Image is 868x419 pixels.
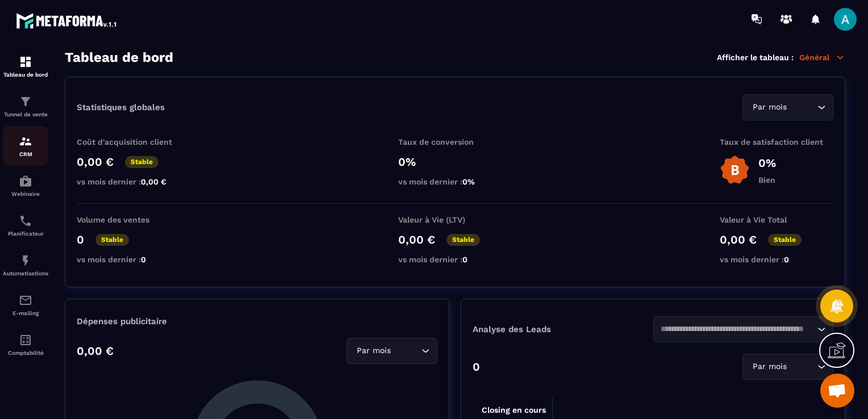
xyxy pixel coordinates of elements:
[3,111,48,118] p: Tunnel de vente
[77,102,165,112] p: Statistiques globales
[446,234,480,246] p: Stable
[77,255,190,264] p: vs mois dernier :
[77,316,437,326] p: Dépenses publicitaire
[3,72,48,78] p: Tableau de bord
[19,135,32,148] img: formation
[19,55,32,69] img: formation
[16,10,118,31] img: logo
[19,254,32,267] img: automations
[398,177,512,186] p: vs mois dernier :
[3,245,48,285] a: automationsautomationsAutomatisations
[3,191,48,197] p: Webinaire
[77,215,190,224] p: Volume des ventes
[125,156,158,168] p: Stable
[742,94,833,120] div: Search for option
[3,350,48,356] p: Comptabilité
[3,151,48,157] p: CRM
[3,325,48,364] a: accountantaccountantComptabilité
[750,101,789,114] span: Par mois
[768,234,802,246] p: Stable
[799,52,845,62] p: Général
[3,126,48,166] a: formationformationCRM
[3,310,48,316] p: E-mailing
[398,155,512,169] p: 0%
[789,101,815,114] input: Search for option
[19,95,32,108] img: formation
[720,233,757,246] p: 0,00 €
[398,137,512,146] p: Taux de conversion
[750,361,789,373] span: Par mois
[473,324,653,334] p: Analyse des Leads
[141,177,166,186] span: 0,00 €
[661,323,815,336] input: Search for option
[482,405,546,415] tspan: Closing en cours
[462,177,475,186] span: 0%
[3,285,48,325] a: emailemailE-mailing
[742,354,833,380] div: Search for option
[77,177,190,186] p: vs mois dernier :
[758,156,776,170] p: 0%
[77,233,84,246] p: 0
[398,215,512,224] p: Valeur à Vie (LTV)
[77,137,190,146] p: Coût d'acquisition client
[19,174,32,188] img: automations
[19,294,32,307] img: email
[462,255,468,264] span: 0
[820,374,854,408] a: Ouvrir le chat
[398,233,435,246] p: 0,00 €
[77,155,114,169] p: 0,00 €
[141,255,146,264] span: 0
[393,345,419,357] input: Search for option
[3,86,48,126] a: formationformationTunnel de vente
[19,333,32,347] img: accountant
[65,49,173,65] h3: Tableau de bord
[720,137,833,146] p: Taux de satisfaction client
[19,214,32,228] img: scheduler
[95,234,129,246] p: Stable
[653,316,834,342] div: Search for option
[398,255,512,264] p: vs mois dernier :
[3,231,48,237] p: Planificateur
[473,360,480,374] p: 0
[758,175,776,185] p: Bien
[347,338,437,364] div: Search for option
[354,345,393,357] span: Par mois
[784,255,789,264] span: 0
[3,206,48,245] a: schedulerschedulerPlanificateur
[3,47,48,86] a: formationformationTableau de bord
[720,155,750,185] img: b-badge-o.b3b20ee6.svg
[77,344,114,358] p: 0,00 €
[3,166,48,206] a: automationsautomationsWebinaire
[789,361,815,373] input: Search for option
[720,215,833,224] p: Valeur à Vie Total
[720,255,833,264] p: vs mois dernier :
[717,53,794,62] p: Afficher le tableau :
[3,270,48,276] p: Automatisations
